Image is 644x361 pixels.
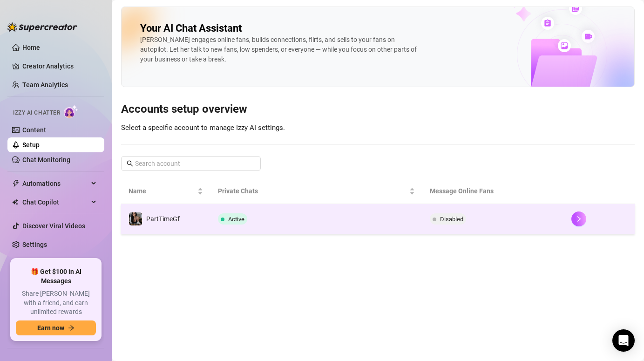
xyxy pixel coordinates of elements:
[22,81,68,89] a: Team Analytics
[612,329,635,352] div: Open Intercom Messenger
[22,195,88,210] span: Chat Copilot
[64,105,78,118] img: AI Chatter
[16,267,96,286] span: 🎁 Get $100 in AI Messages
[140,35,420,64] div: [PERSON_NAME] engages online fans, builds connections, flirts, and sells to your fans on autopilo...
[135,158,248,169] input: Search account
[422,178,564,204] th: Message Online Fans
[218,186,408,196] span: Private Chats
[121,102,635,117] h3: Accounts setup overview
[121,178,210,204] th: Name
[22,126,46,134] a: Content
[22,222,85,230] a: Discover Viral Videos
[440,216,463,223] span: Disabled
[127,160,133,167] span: search
[16,320,96,335] button: Earn nowarrow-right
[22,156,70,163] a: Chat Monitoring
[129,212,142,225] img: PartTimeGf
[22,141,40,149] a: Setup
[121,123,285,132] span: Select a specific account to manage Izzy AI settings.
[210,178,423,204] th: Private Chats
[22,176,88,191] span: Automations
[22,241,47,248] a: Settings
[22,44,40,51] a: Home
[146,215,180,223] span: PartTimeGf
[129,186,196,196] span: Name
[7,22,77,32] img: logo-BBDzfeDw.svg
[576,216,582,222] span: right
[571,211,586,226] button: right
[22,59,97,74] a: Creator Analytics
[12,199,18,205] img: Chat Copilot
[140,22,242,35] h2: Your AI Chat Assistant
[16,289,96,317] span: Share [PERSON_NAME] with a friend, and earn unlimited rewards
[228,216,244,223] span: Active
[37,324,64,332] span: Earn now
[68,325,75,331] span: arrow-right
[13,109,60,117] span: Izzy AI Chatter
[12,180,20,187] span: thunderbolt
